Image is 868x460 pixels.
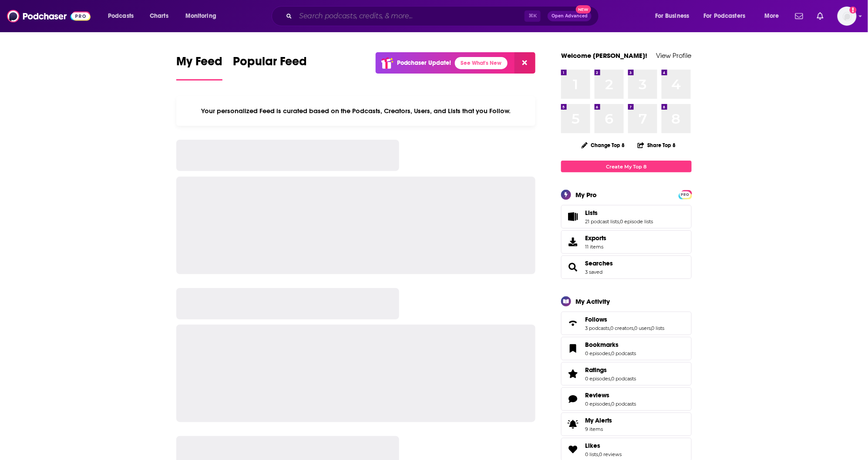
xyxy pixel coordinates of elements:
[814,9,827,24] a: Show notifications dropdown
[525,10,541,22] span: ⌘ K
[585,376,610,382] a: 0 episodes
[585,416,612,424] span: My Alerts
[564,368,582,380] a: Ratings
[585,442,600,450] span: Likes
[599,451,622,457] a: 0 reviews
[610,401,611,407] span: ,
[680,191,690,198] a: PRO
[548,11,592,21] button: Open AdvancedNew
[611,350,636,356] a: 0 podcasts
[585,391,636,399] a: Reviews
[585,244,606,250] span: 11 items
[564,418,582,430] span: My Alerts
[455,57,508,69] a: See What's New
[585,401,610,407] a: 0 episodes
[838,7,857,26] img: User Profile
[585,341,636,349] a: Bookmarks
[575,191,597,199] div: My Pro
[564,261,582,273] a: Searches
[585,442,622,450] a: Likes
[585,209,598,217] span: Lists
[7,8,91,24] img: Podchaser - Follow, Share and Rate Podcasts
[233,54,307,74] span: Popular Feed
[585,341,619,349] span: Bookmarks
[561,230,692,254] a: Exports
[233,54,307,81] a: Popular Feed
[561,161,692,172] a: Create My Top 8
[649,9,700,23] button: open menu
[652,325,665,331] a: 0 lists
[564,236,582,248] span: Exports
[698,9,758,23] button: open menu
[561,255,692,279] span: Searches
[610,325,633,331] a: 0 creators
[609,325,610,331] span: ,
[585,234,606,242] span: Exports
[585,350,610,356] a: 0 episodes
[637,137,676,154] button: Share Top 8
[585,366,607,374] span: Ratings
[598,451,599,457] span: ,
[179,9,228,23] button: open menu
[576,140,630,151] button: Change Top 8
[397,59,451,67] p: Podchaser Update!
[704,10,746,22] span: For Podcasters
[296,9,525,23] input: Search podcasts, credits, & more...
[176,54,222,74] span: My Feed
[150,10,168,22] span: Charts
[585,218,619,225] a: 21 podcast lists
[838,7,857,26] button: Show profile menu
[758,9,790,23] button: open menu
[585,451,598,457] a: 0 lists
[552,14,588,18] span: Open Advanced
[611,401,636,407] a: 0 podcasts
[792,9,807,24] a: Show notifications dropdown
[620,218,653,225] a: 0 episode lists
[656,51,692,60] a: View Profile
[585,269,602,275] a: 3 saved
[680,191,690,198] span: PRO
[564,317,582,329] a: Follows
[561,51,647,60] a: Welcome [PERSON_NAME]!
[619,218,620,225] span: ,
[611,376,636,382] a: 0 podcasts
[585,316,665,323] a: Follows
[561,387,692,411] span: Reviews
[561,362,692,386] span: Ratings
[102,9,145,23] button: open menu
[564,211,582,223] a: Lists
[850,7,857,13] svg: Add a profile image
[564,443,582,456] a: Likes
[176,54,222,81] a: My Feed
[561,312,692,335] span: Follows
[280,6,607,26] div: Search podcasts, credits, & more...
[185,10,216,22] span: Monitoring
[610,376,611,382] span: ,
[575,297,610,306] div: My Activity
[176,96,535,126] div: Your personalized Feed is curated based on the Podcasts, Creators, Users, and Lists that you Follow.
[585,325,609,331] a: 3 podcasts
[610,350,611,356] span: ,
[585,316,607,323] span: Follows
[564,342,582,355] a: Bookmarks
[634,325,651,331] a: 0 users
[651,325,652,331] span: ,
[108,10,134,22] span: Podcasts
[576,5,592,13] span: New
[655,10,690,22] span: For Business
[838,7,857,26] span: Logged in as megcassidy
[585,259,613,267] a: Searches
[585,426,612,432] span: 9 items
[585,366,636,374] a: Ratings
[144,9,174,23] a: Charts
[561,205,692,228] span: Lists
[585,391,609,399] span: Reviews
[585,209,653,217] a: Lists
[564,393,582,405] a: Reviews
[561,413,692,436] a: My Alerts
[764,10,779,22] span: More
